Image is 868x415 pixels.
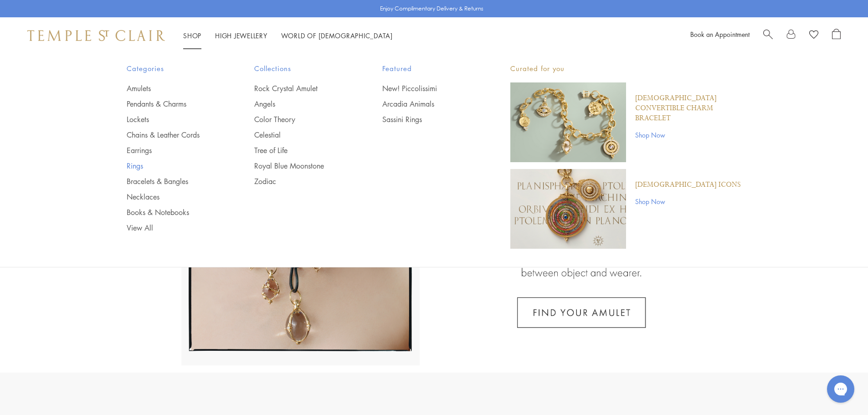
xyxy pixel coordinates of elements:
a: Amulets [127,83,218,93]
a: Shop Now [635,130,742,140]
a: Shop Now [635,196,741,206]
a: Chains & Leather Cords [127,130,218,140]
a: Royal Blue Moonstone [254,161,346,171]
span: Categories [127,63,218,74]
a: Arcadia Animals [382,99,474,109]
a: Color Theory [254,114,346,124]
a: View All [127,223,218,233]
p: Enjoy Complimentary Delivery & Returns [380,4,483,13]
a: Earrings [127,145,218,155]
iframe: Gorgias live chat messenger [822,372,859,406]
nav: Main navigation [183,30,393,41]
a: Pendants & Charms [127,99,218,109]
a: High JewelleryHigh Jewellery [215,31,267,40]
a: Search [763,29,773,42]
a: Sassini Rings [382,114,474,124]
a: Books & Notebooks [127,207,218,217]
a: [DEMOGRAPHIC_DATA] Icons [635,180,741,190]
a: Bracelets & Bangles [127,176,218,186]
a: Lockets [127,114,218,124]
a: Rings [127,161,218,171]
a: Open Shopping Bag [832,29,841,42]
a: ShopShop [183,31,201,40]
span: Featured [382,63,474,74]
a: Rock Crystal Amulet [254,83,346,93]
a: Tree of Life [254,145,346,155]
a: [DEMOGRAPHIC_DATA] Convertible Charm Bracelet [635,93,742,123]
a: World of [DEMOGRAPHIC_DATA]World of [DEMOGRAPHIC_DATA] [281,31,393,40]
p: Curated for you [510,63,742,74]
a: New! Piccolissimi [382,83,474,93]
img: Temple St. Clair [27,30,165,41]
a: Celestial [254,130,346,140]
a: Zodiac [254,176,346,186]
a: Book an Appointment [690,30,750,39]
a: Necklaces [127,192,218,202]
a: View Wishlist [809,29,818,42]
a: Angels [254,99,346,109]
span: Collections [254,63,346,74]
